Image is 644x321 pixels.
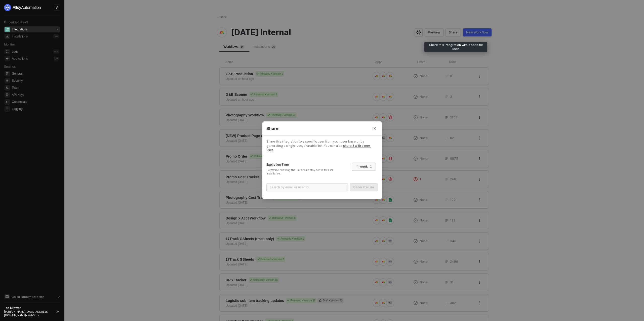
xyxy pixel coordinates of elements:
img: icon [382,239,385,243]
span: icon-list [445,178,448,181]
img: icon [388,301,392,305]
div: Expiration Time [266,163,348,167]
span: icon-list [445,260,448,263]
img: logo [4,4,41,11]
span: icon-exclamation [414,177,418,181]
div: Updated [DATE] [226,262,247,267]
img: icon [375,218,379,222]
span: share it with a new user. [266,144,371,152]
span: Settings [4,65,16,68]
span: Photography Cost Tracker [226,195,270,200]
img: icon [388,157,392,160]
span: 0 [450,74,452,78]
span: None [420,74,428,78]
div: Released • Version 32 [286,298,316,303]
div: Updated [DATE] [226,242,247,246]
button: Share [446,28,461,36]
div: Released • Version 2 [256,257,285,262]
button: Close [368,121,382,135]
div: Integrations [12,27,28,32]
img: icon [382,218,385,222]
div: New Workflow [466,30,488,34]
span: Promo Order [226,154,247,159]
div: Updated an hour ago [226,97,254,102]
span: None [420,198,428,202]
img: icon [388,95,392,99]
span: None [420,280,428,284]
span: icon-list [445,240,448,243]
span: None [420,218,428,222]
span: G&B Production [226,71,253,76]
img: icon [375,74,379,78]
div: Released • Version 1 [276,236,305,242]
span: None [420,115,428,119]
span: 302 [450,301,456,305]
div: Released • Version 8 [268,215,297,221]
img: icon [375,198,379,202]
span: icon-list [445,281,448,284]
div: Updated [DATE] [226,180,247,184]
span: credentials [5,99,10,105]
span: Design x Acct Workflow [226,216,266,221]
span: 17Track GSheets (track only) [226,236,274,241]
div: Draft • Version 33 [317,298,343,303]
button: Generate Link [350,184,378,192]
div: Installations [12,34,28,39]
div: Updated [DATE] [226,283,247,287]
div: Apps [375,60,417,64]
span: icon-list [445,136,448,140]
span: icon-exclamation [414,95,418,99]
span: logout [56,310,59,313]
span: icon-exclamation [414,198,418,202]
span: icon-exclamation [414,136,418,140]
div: Released • Version 4 [261,174,290,180]
span: icon-exclamation [414,157,418,161]
span: None [420,95,428,99]
span: icon-settings [416,30,421,34]
span: icon-app-actions [5,56,10,61]
span: icon-list [445,301,448,304]
span: 182 [450,218,455,222]
img: icon [382,301,385,305]
span: icon-logs [5,49,10,54]
span: 2258 [450,115,458,119]
span: 348 [450,239,456,243]
div: Released • Version 2 [250,92,278,97]
img: icon [382,115,385,119]
img: icon [375,260,379,263]
span: general [5,71,10,76]
span: document-arrow [57,294,62,299]
span: team [5,85,10,90]
div: Released • Version 15 [249,277,279,283]
span: 8875 [450,156,458,161]
div: 0 % [54,57,59,61]
span: Logistic sub-item tracking updates [226,298,284,303]
span: security [5,78,10,83]
span: icon-exclamation [414,280,418,284]
span: 3 [450,95,452,99]
div: [PERSON_NAME][EMAIL_ADDRESS][DOMAIN_NAME] • WebGods [4,310,51,317]
div: 208 [53,34,59,38]
span: 240 [450,177,456,181]
img: icon [382,280,385,284]
span: icon-exclamation [414,260,418,264]
span: Promo Cost Tracker [226,174,259,179]
span: icon-list [445,75,448,78]
div: Share this integration with a specific user. [424,42,487,52]
span: icon-list [445,198,448,201]
span: logging [5,106,10,112]
div: Released • Version 57 [266,112,297,118]
div: Runs [449,60,483,64]
span: 2499 [450,259,458,264]
div: 812 [53,50,59,54]
img: icon [388,260,392,263]
div: App Actions [12,57,28,61]
div: Released • Version 1 [255,71,284,77]
img: icon [375,301,379,305]
a: Knowledge Base [4,294,60,300]
span: (NEW) Product Page Creator - Item Create [226,133,296,138]
img: integration-icon [219,29,225,35]
span: UPS Tracker [226,278,247,283]
span: api-key [5,92,10,98]
span: 6 [273,45,275,48]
